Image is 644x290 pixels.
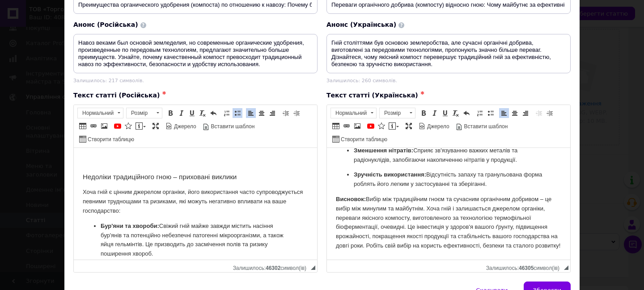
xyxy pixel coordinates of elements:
span: Джерело [426,123,449,130]
span: Розмір [380,108,407,118]
a: Курсив (Ctrl+I) [429,108,439,118]
span: 46302 [266,265,280,271]
a: Вставити/Редагувати посилання (Ctrl+L) [342,121,352,131]
a: Таблиця [78,121,88,131]
strong: Висновок: [9,48,39,55]
div: Кiлькiсть символiв [486,263,564,271]
span: Вставити шаблон [463,123,508,130]
a: Збільшити відступ [292,108,301,118]
iframe: Редактор, 5C4381E6-26C6-48E0-AFE7-D579BE877117 [74,148,317,260]
a: Розмір [379,108,415,118]
a: Вставити/видалити маркований список [233,108,242,118]
span: Розмір [127,108,153,118]
p: Сприяє зв'язуванню важких металів та радіонуклідів, запобігаючи накопиченню нітратів у продукції. [27,17,332,36]
textarea: Навоз веками был основой земледелия, но современные органические удобрения, произведенные по пере... [73,34,318,73]
a: Вставити/видалити нумерований список [475,108,485,118]
a: По лівому краю [499,108,509,118]
a: Зображення [99,121,109,131]
a: Нормальний [330,108,377,118]
p: Відсутність запаху та гранульована форма роблять його легким у застосуванні та зберіганні. [27,42,332,60]
a: Зменшити відступ [534,108,544,118]
span: Анонс (Українська) [326,21,396,28]
span: 46305 [519,265,534,271]
a: Підкреслений (Ctrl+U) [187,108,197,118]
a: Зображення [352,121,362,131]
a: Зменшити відступ [281,108,291,118]
textarea: Гній століттями був основою землеробства, але сучасні органічні добрива, виготовлені за передовим... [326,34,571,73]
iframe: Редактор, F577EC63-0A1A-446E-A7F4-E88A598DD882 [327,148,570,260]
a: Видалити форматування [451,108,461,118]
span: Створити таблицю [86,136,134,143]
p: Вибір між традиційним гноєм та сучасним органічним добривом – це вибір між минулим та майбутнім. ... [9,66,350,103]
a: Вставити шаблон [454,121,509,131]
a: Максимізувати [404,121,414,131]
a: Повернути (Ctrl+Z) [462,108,471,118]
a: По центру [257,108,267,118]
a: Таблиця [331,121,341,131]
a: Джерело [164,121,198,131]
strong: Зручність використання: [27,42,99,49]
div: Кiлькiсть символiв [233,263,311,271]
strong: Зручність використання: [27,23,99,30]
span: Текст статті (Російська) [73,92,160,99]
a: Вставити іконку [123,121,133,131]
a: Вставити повідомлення [134,121,147,131]
a: По правому краю [267,108,277,118]
a: Жирний (Ctrl+B) [419,108,428,118]
a: Жирний (Ctrl+B) [165,108,175,118]
a: Видалити форматування [198,108,208,118]
span: Нормальний [331,108,368,118]
a: Створити таблицю [78,134,136,144]
a: Підкреслений (Ctrl+U) [440,108,450,118]
span: Анонс (Російська) [73,21,138,28]
a: Повернути (Ctrl+Z) [208,108,218,118]
a: Вставити шаблон [201,121,256,131]
span: Джерело [173,123,196,130]
span: Потягніть для зміни розмірів [564,265,568,270]
span: ✱ [420,91,424,97]
strong: Висновок: [9,67,39,73]
a: Максимізувати [151,121,161,131]
a: По лівому краю [246,108,256,118]
a: По центру [510,108,520,118]
span: Текст статті (Українська) [326,92,418,99]
a: Збільшити відступ [545,108,555,118]
a: Нормальний [77,108,123,118]
span: ✱ [162,91,166,97]
span: Нормальний [78,108,114,118]
span: Залишилось: 260 символів. [326,78,397,84]
a: Вставити/видалити маркований список [486,108,496,118]
a: Джерело [417,121,451,131]
a: Вставити іконку [377,121,386,131]
a: Додати відео з YouTube [366,121,376,131]
strong: Зменшення нітратів: [27,18,86,25]
a: Вставити/видалити нумерований список [222,108,232,118]
p: Відсутність запаху та гранульована форма роблять його легким у застосуванні та зберіганні. [27,22,216,41]
a: Розмір [126,108,162,118]
a: Вставити повідомлення [387,121,400,131]
span: Створити таблицю [339,136,387,143]
a: Курсив (Ctrl+I) [176,108,186,118]
p: Вибір між традиційним гноєм та сучасним органічним добривом – це вибір між минулим та майбутнім. ... [9,47,234,103]
a: Вставити/Редагувати посилання (Ctrl+L) [89,121,98,131]
span: Потягніть для зміни розмірів [311,265,315,270]
a: Створити таблицю [331,134,389,144]
span: Вставити шаблон [210,123,255,130]
span: Залишилось: 217 символів. [73,78,144,84]
a: Додати відео з YouTube [113,121,123,131]
a: По правому краю [521,108,530,118]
